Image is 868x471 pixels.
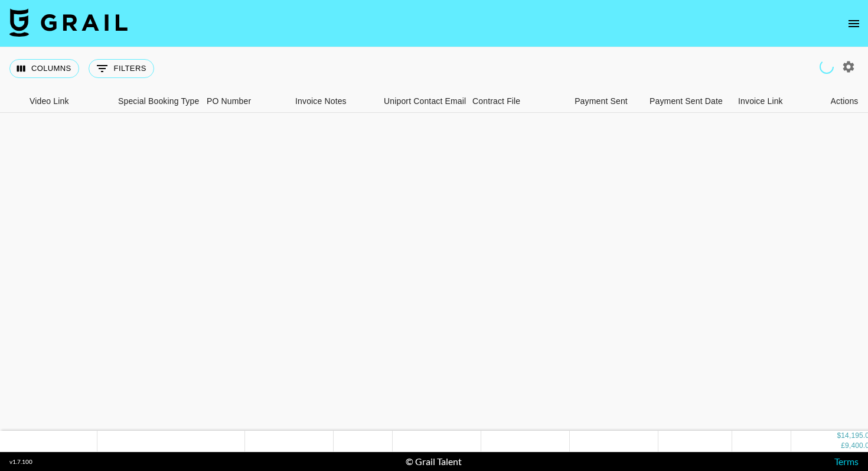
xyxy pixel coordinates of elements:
[9,59,79,78] button: Select columns
[406,456,462,467] div: © Grail Talent
[9,8,128,37] img: Grail Talent
[820,60,834,74] span: Refreshing clients, campaigns...
[289,90,378,113] div: Invoice Notes
[841,441,845,451] div: £
[738,90,783,113] div: Invoice Link
[466,90,555,113] div: Contract File
[831,90,859,113] div: Actions
[9,458,32,466] div: v 1.7.100
[378,90,466,113] div: Uniport Contact Email
[732,90,821,113] div: Invoice Link
[472,90,520,113] div: Contract File
[201,90,289,113] div: PO Number
[575,90,628,113] div: Payment Sent
[24,90,112,113] div: Video Link
[842,12,866,35] button: open drawer
[384,90,466,113] div: Uniport Contact Email
[30,90,69,113] div: Video Link
[112,90,201,113] div: Special Booking Type
[837,431,841,441] div: $
[555,90,644,113] div: Payment Sent
[295,90,347,113] div: Invoice Notes
[650,90,723,113] div: Payment Sent Date
[834,456,859,467] a: Terms
[89,59,154,78] button: Show filters
[821,90,868,113] div: Actions
[644,90,732,113] div: Payment Sent Date
[118,90,199,113] div: Special Booking Type
[207,90,251,113] div: PO Number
